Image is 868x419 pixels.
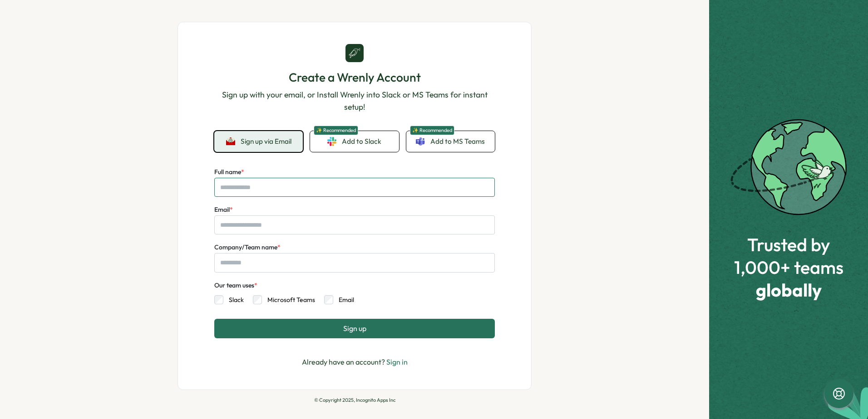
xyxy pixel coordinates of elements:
[343,324,366,332] span: Sign up
[333,295,354,304] label: Email
[314,126,358,135] span: ✨ Recommended
[430,136,485,146] span: Add to MS Teams
[302,356,408,368] p: Already have an account?
[214,167,244,177] label: Full name
[214,89,495,113] p: Sign up with your email, or Install Wrenly into Slack or MS Teams for instant setup!
[310,131,399,152] a: ✨ RecommendedAdd to Slack
[386,357,408,366] a: Sign in
[214,69,495,85] h1: Create a Wrenly Account
[214,243,281,253] label: Company/Team name
[734,257,843,277] span: 1,000+ teams
[214,281,257,291] div: Our team uses
[241,137,291,146] span: Sign up via Email
[406,131,495,152] a: ✨ RecommendedAdd to MS Teams
[214,131,303,152] button: Sign up via Email
[342,136,381,146] span: Add to Slack
[262,295,315,304] label: Microsoft Teams
[734,234,843,254] span: Trusted by
[214,205,233,215] label: Email
[223,295,244,304] label: Slack
[410,126,454,135] span: ✨ Recommended
[178,397,532,403] p: © Copyright 2025, Incognito Apps Inc
[214,319,495,338] button: Sign up
[734,280,843,300] span: globally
